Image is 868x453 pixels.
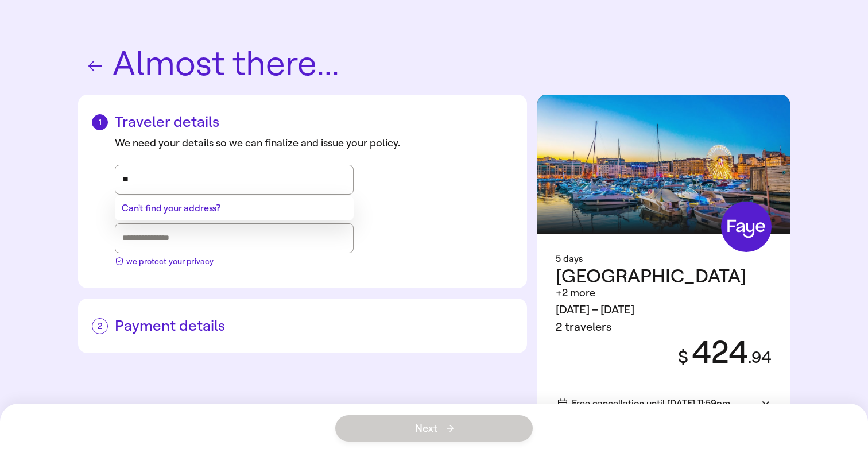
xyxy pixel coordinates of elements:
div: We need your details so we can finalize and issue your policy. [115,135,513,151]
div: 5 days [556,252,772,266]
span: we protect your privacy [126,255,214,268]
button: Next [335,415,533,442]
h2: Traveler details [92,113,513,131]
button: Can't find your address? [122,203,220,214]
span: +2 more [556,286,595,299]
span: . 94 [748,348,772,367]
button: we protect your privacy [115,253,214,268]
input: Street address, city, state [122,171,346,188]
span: [GEOGRAPHIC_DATA] [556,265,747,288]
div: [DATE] – [DATE] [556,301,772,319]
span: $ [678,347,688,367]
span: Next [415,423,454,433]
span: Free cancellation until [DATE] 11:59pm [558,398,730,409]
div: 424 [664,336,772,370]
h2: Payment details [92,317,513,335]
div: 2 travelers [556,319,772,336]
h1: Almost there... [78,46,790,83]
